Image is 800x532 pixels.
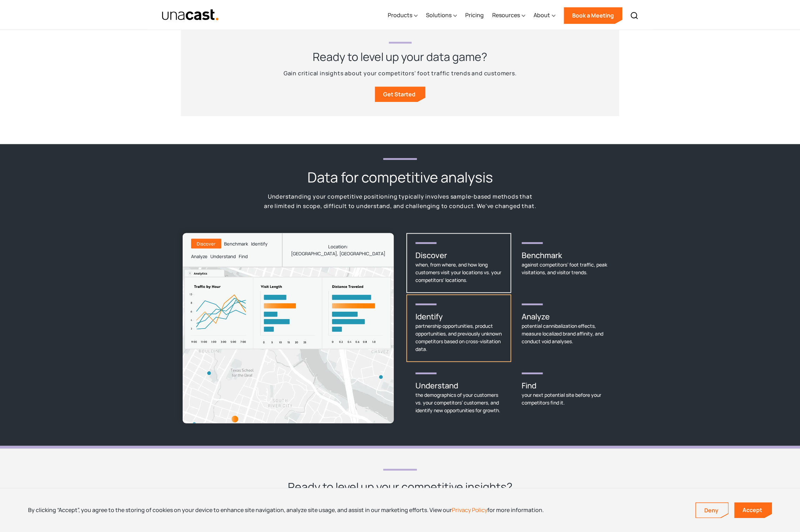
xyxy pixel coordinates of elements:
[28,506,544,514] div: By clicking “Accept”, you agree to the storing of cookies on your device to enhance site navigati...
[415,391,502,414] div: the demographics of your customers vs. your competitors’ customers, and identify new opportunitie...
[210,250,236,262] a: Understand
[426,11,452,19] div: Solutions
[162,9,219,21] a: home
[162,9,219,21] img: Unacast text logo
[534,11,550,19] div: About
[534,1,555,30] div: About
[284,69,517,78] p: Gain critical insights about your competitors’ foot traffic trends and customers.
[522,322,608,345] div: potential cannibalization effects, measure localized brand affinity, and conduct void analyses.
[263,192,537,210] p: Understanding your competitive positioning typically involves sample-based methods that are limit...
[426,1,457,30] div: Solutions
[415,322,502,353] div: partnership opportunities, product opportunities, and previously unknown competitors based on cro...
[251,237,267,250] a: Identify
[492,1,525,30] div: Resources
[313,49,487,64] h3: Ready to level up your data game?
[224,237,248,250] a: Benchmark
[183,267,394,351] img: Discover Dashboard
[564,7,622,24] a: Book a Meeting
[522,391,608,406] div: your next potential site before your competitors find it.
[388,11,412,19] div: Products
[492,11,520,19] div: Resources
[191,250,208,262] a: Analyze
[415,311,502,322] h3: Identify
[288,479,513,494] h3: Ready to level up your competitive insights?
[375,87,425,102] a: Get Started
[415,249,502,261] h3: Discover
[465,1,484,30] a: Pricing
[239,250,248,262] a: Find
[307,168,493,186] h2: Data for competitive analysis
[291,243,385,257] div: Location: [GEOGRAPHIC_DATA], [GEOGRAPHIC_DATA]
[522,380,608,391] h3: Find
[452,506,487,514] a: Privacy Policy
[522,249,608,261] h3: Benchmark
[522,311,608,322] h3: Analyze
[630,11,638,20] img: Search icon
[696,503,728,518] a: Deny
[388,1,418,30] div: Products
[415,380,502,391] h3: Understand
[415,261,502,284] div: when, from where, and how long customers visit your locations vs. your competitors' locations.
[197,240,216,247] div: Discover
[522,261,608,276] div: against competitors’ foot traffic, peak visitations, and visitor trends.
[734,502,772,518] a: Accept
